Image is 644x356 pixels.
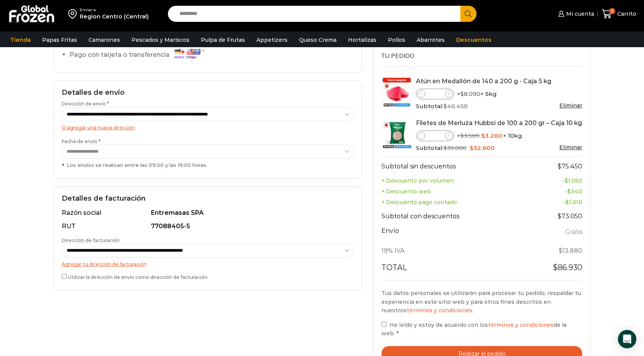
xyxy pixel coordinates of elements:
[416,89,582,99] div: × × 5kg
[62,101,354,121] label: Dirección de envío *
[413,33,449,47] a: Abarrotes
[565,177,568,184] span: $
[609,8,615,14] span: 2
[556,6,594,21] a: Mi cuenta
[62,162,354,169] div: Los envíos se realizan entre las 09:00 y las 19:00 horas.
[481,132,485,139] span: $
[529,175,582,186] td: -
[553,263,582,272] bdi: 86.930
[62,89,354,97] h2: Detalles de envío
[80,13,149,20] div: Region Centro (Central)
[7,33,34,47] a: Tienda
[488,321,554,328] a: términos y condiciones
[558,163,582,170] bdi: 75.450
[381,322,386,327] input: He leído y estoy de acuerdo con lostérminos y condicionesde la web. *
[381,175,529,186] th: + Descuento por volumen
[172,47,206,60] img: Pago con tarjeta o transferencia
[618,330,636,348] div: Open Intercom Messenger
[381,289,582,315] p: Tus datos personales se utilizarán para procesar tu pedido, respaldar tu experiencia en este siti...
[62,237,354,258] label: Dirección de facturación
[615,10,636,18] span: Carrito
[567,188,571,195] span: $
[416,77,551,85] a: Atún en Medallón de 140 a 200 g - Caja 5 kg
[151,209,350,218] div: Entremasas SPA
[62,138,354,169] label: Fecha de envío *
[558,163,562,170] span: $
[529,197,582,208] td: -
[481,132,502,139] bdi: 3.260
[460,90,464,97] span: $
[460,90,480,97] bdi: 8.090
[567,188,582,195] bdi: 340
[559,102,582,109] a: Eliminar
[381,52,414,60] span: Tu pedido
[558,213,562,220] span: $
[62,125,135,130] a: O agregar una nueva dirección
[253,33,291,47] a: Appetizers
[62,261,146,267] a: Agregar tu dirección de facturación
[470,144,473,152] span: $
[558,213,582,220] bdi: 73.050
[62,145,354,159] select: Fecha de envío * Los envíos se realizan entre las 09:00 y las 19:00 horas.
[396,330,399,337] abbr: requerido
[444,144,447,152] span: $
[381,186,529,197] th: + Descuento web
[80,7,149,13] div: Enviar a
[62,194,354,203] h2: Detalles de facturación
[565,199,569,206] span: $
[381,321,567,337] span: He leído y estoy de acuerdo con los de la web.
[416,144,582,152] div: Subtotal:
[559,247,562,254] span: $
[425,89,445,99] input: Product quantity
[295,33,340,47] a: Queso Crema
[470,144,495,152] bdi: 32.600
[85,33,124,47] a: Camarones
[381,157,529,175] th: Subtotal sin descuentos
[529,186,582,197] td: -
[564,10,594,18] span: Mi cuenta
[69,48,209,62] label: Pago con tarjeta o transferencia
[559,144,582,151] a: Eliminar
[407,307,472,314] a: términos y condiciones
[68,7,80,20] img: address-field-icon.svg
[62,272,354,280] label: Utilizar la dirección de envío como dirección de facturación.
[416,102,582,110] div: Subtotal:
[565,177,582,184] bdi: 1.050
[151,222,350,231] div: 77088405-5
[460,6,476,22] button: Search button
[197,33,249,47] a: Pulpa de Frutas
[444,144,467,152] bdi: 35.000
[444,102,468,110] bdi: 40.450
[460,132,464,139] span: $
[452,33,495,47] a: Descuentos
[559,247,582,254] span: 13.880
[128,33,193,47] a: Pescados y Mariscos
[62,244,354,258] select: Dirección de facturación
[384,33,409,47] a: Pollos
[553,263,558,272] span: $
[381,225,529,242] th: Envío
[602,5,636,23] a: 2 Carrito
[565,227,582,238] label: Gratis
[460,132,480,139] bdi: 3.500
[62,222,149,231] div: RUT
[38,33,81,47] a: Papas Fritas
[565,199,582,206] bdi: 1.010
[381,260,529,280] th: Total
[62,209,149,218] div: Razón social
[62,274,67,279] input: Utilizar la dirección de envío como dirección de facturación.
[381,197,529,208] th: + Descuento pago contado
[344,33,380,47] a: Hortalizas
[416,119,582,127] a: Filetes de Merluza Hubbsi de 100 a 200 gr – Caja 10 kg
[62,107,354,121] select: Dirección de envío *
[425,131,445,140] input: Product quantity
[416,130,582,141] div: × × 10kg
[381,242,529,260] th: 19% IVA
[444,102,447,110] span: $
[381,208,529,225] th: Subtotal con descuentos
